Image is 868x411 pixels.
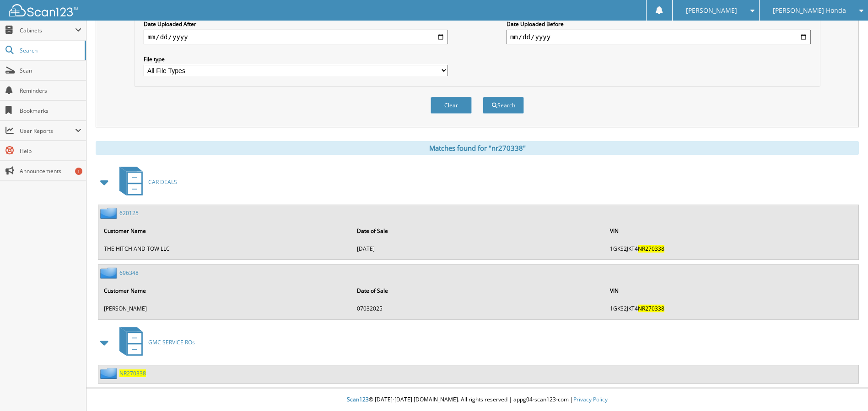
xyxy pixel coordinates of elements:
td: 07032025 [352,301,604,316]
span: [PERSON_NAME] [686,8,737,13]
img: scan123-logo-white.svg [9,4,78,16]
th: VIN [605,281,857,300]
span: Bookmarks [20,107,81,115]
th: Date of Sale [352,281,604,300]
span: GMC SERVICE ROs [148,338,195,346]
span: CAR DEALS [148,178,177,186]
label: Date Uploaded Before [507,20,811,28]
a: 696348 [119,269,139,277]
span: [PERSON_NAME] Honda [773,8,846,13]
td: 1GKS2JKT4 [605,301,857,316]
a: NR270338 [119,369,146,377]
div: Matches found for "nr270338" [96,141,859,155]
img: folder2.png [100,368,119,379]
button: Search [483,97,524,114]
td: [DATE] [352,241,604,256]
th: Customer Name [99,281,351,300]
input: start [144,30,448,44]
span: Scan [20,67,81,74]
span: Scan123 [347,395,369,403]
label: File type [144,55,448,63]
span: Cabinets [20,26,75,34]
img: folder2.png [100,207,119,219]
button: Clear [431,97,472,114]
th: Customer Name [99,221,351,240]
td: THE HITCH AND TOW LLC [99,241,351,256]
th: Date of Sale [352,221,604,240]
div: 1 [75,168,82,175]
input: end [507,30,811,44]
span: NR270338 [638,305,664,312]
span: User Reports [20,127,75,135]
span: Reminders [20,87,81,95]
label: Date Uploaded After [144,20,448,28]
a: 620125 [119,209,139,217]
a: GMC SERVICE ROs [114,324,195,360]
span: Help [20,147,81,155]
span: Announcements [20,167,81,175]
td: [PERSON_NAME] [99,301,351,316]
span: NR270338 [638,245,664,253]
span: Search [20,47,80,54]
a: Privacy Policy [573,395,608,403]
iframe: Chat Widget [822,367,868,411]
a: CAR DEALS [114,164,177,200]
td: 1GKS2JKT4 [605,241,857,256]
div: © [DATE]-[DATE] [DOMAIN_NAME]. All rights reserved | appg04-scan123-com | [86,389,868,411]
th: VIN [605,221,857,240]
img: folder2.png [100,267,119,279]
